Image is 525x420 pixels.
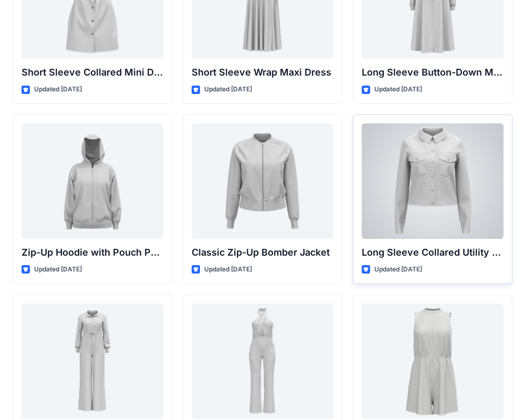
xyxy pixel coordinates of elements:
[34,264,82,275] p: Updated [DATE]
[22,245,163,260] p: Zip-Up Hoodie with Pouch Pockets
[192,65,333,80] p: Short Sleeve Wrap Maxi Dress
[22,303,163,419] a: Long Sleeve Collared Jumpsuit with Belt
[192,245,333,260] p: Classic Zip-Up Bomber Jacket
[362,123,503,239] a: Long Sleeve Collared Utility Jacket
[362,303,503,419] a: Sleeveless Mock Neck Romper with Drawstring Waist
[374,264,422,275] p: Updated [DATE]
[204,264,252,275] p: Updated [DATE]
[192,303,333,419] a: Crisscross Halter Neck Jumpsuit
[362,245,503,260] p: Long Sleeve Collared Utility Jacket
[204,84,252,95] p: Updated [DATE]
[374,84,422,95] p: Updated [DATE]
[34,84,82,95] p: Updated [DATE]
[22,65,163,80] p: Short Sleeve Collared Mini Dress with Drawstring Waist
[22,123,163,239] a: Zip-Up Hoodie with Pouch Pockets
[362,65,503,80] p: Long Sleeve Button-Down Midi Dress
[192,123,333,239] a: Classic Zip-Up Bomber Jacket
